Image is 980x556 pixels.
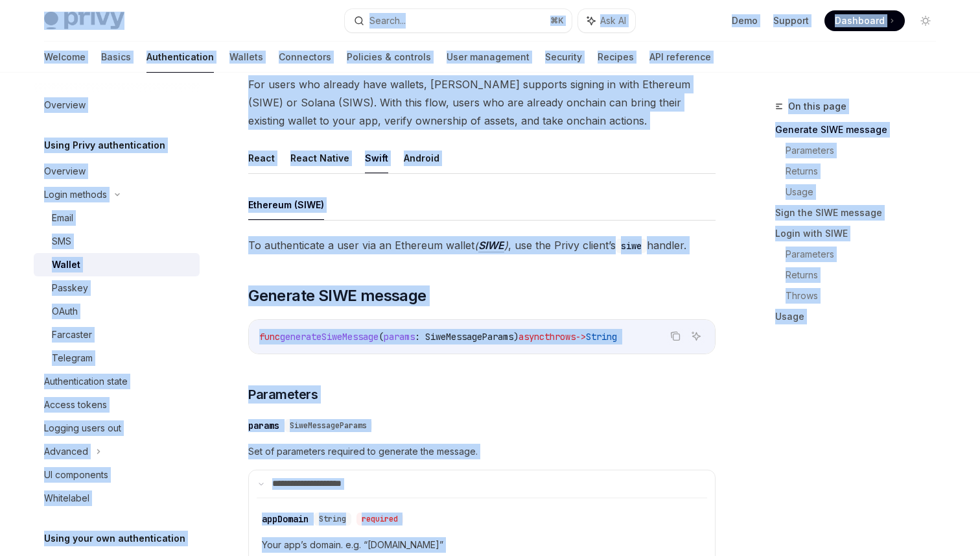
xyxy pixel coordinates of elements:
a: Authentication [146,42,214,73]
span: ⌘ K [550,16,564,26]
a: OAuth [34,300,200,323]
span: To authenticate a user via an Ethereum wallet , use the Privy client’s handler. [248,236,716,254]
a: Usage [775,306,946,327]
div: OAuth [52,304,78,319]
a: Dashboard [824,10,905,31]
span: Set of parameters required to generate the message. [248,444,716,459]
div: Search... [369,13,406,29]
a: Email [34,206,200,230]
a: Access tokens [34,393,200,417]
span: -> [576,331,586,343]
button: Swift [365,143,388,173]
a: Demo [732,14,758,27]
a: Wallets [229,42,263,73]
button: Search...⌘K [345,9,572,32]
a: Parameters [786,244,946,265]
span: String [319,514,346,524]
a: API reference [649,42,711,73]
div: Email [52,210,73,226]
a: Wallet [34,253,200,276]
div: appDomain [262,513,309,526]
span: Generate SIWE message [248,285,426,306]
div: SMS [52,234,71,249]
a: Recipes [598,42,634,73]
em: ( ) [474,239,508,252]
span: Ask AI [600,14,626,27]
a: Security [545,42,582,73]
a: User management [447,42,530,73]
span: throws [544,331,576,343]
div: Advanced [44,444,88,459]
span: generateSiweMessage [280,331,379,343]
span: Your app’s domain. e.g. “[DOMAIN_NAME]” [262,537,702,553]
button: React Native [290,143,349,173]
a: Overview [34,160,200,183]
span: SiweMessageParams [290,420,367,431]
a: Logging users out [34,417,200,440]
div: required [356,513,403,526]
code: siwe [616,239,647,253]
span: ( [379,331,384,343]
div: Telegram [52,350,93,366]
button: Copy the contents from the code block [667,328,684,344]
span: On this page [788,99,846,114]
span: params [384,331,415,343]
div: Overview [44,97,86,113]
div: Access tokens [44,397,107,413]
a: SIWE [478,239,504,252]
div: Login methods [44,187,107,202]
a: Whitelabel [34,487,200,510]
a: UI components [34,463,200,487]
button: Ask AI [578,9,635,32]
a: Basics [101,42,131,73]
h5: Using Privy authentication [44,138,165,153]
button: Ethereum (SIWE) [248,189,324,220]
div: Farcaster [52,327,92,343]
span: : SiweMessageParams) [415,331,519,343]
a: Farcaster [34,323,200,346]
a: Overview [34,93,200,117]
button: Ask AI [688,328,705,344]
a: Returns [786,265,946,285]
a: Parameters [786,140,946,161]
a: Usage [786,182,946,202]
a: Policies & controls [347,42,431,73]
button: Toggle dark mode [915,10,936,31]
a: Login with SIWE [775,223,946,244]
a: SMS [34,230,200,253]
a: Welcome [44,42,86,73]
div: Overview [44,163,86,179]
button: Android [404,143,439,173]
div: UI components [44,467,108,483]
img: light logo [44,12,124,30]
a: Support [773,14,809,27]
a: Throws [786,285,946,306]
span: For users who already have wallets, [PERSON_NAME] supports signing in with Ethereum (SIWE) or Sol... [248,75,716,130]
div: Authentication state [44,374,128,389]
a: Connectors [279,42,331,73]
div: Passkey [52,280,88,296]
a: Returns [786,161,946,182]
span: Dashboard [835,14,885,27]
a: Generate SIWE message [775,119,946,140]
div: Wallet [52,257,80,272]
span: Parameters [248,385,318,404]
a: Telegram [34,346,200,370]
span: func [259,331,280,343]
span: String [586,331,617,343]
div: Logging users out [44,420,121,436]
div: Whitelabel [44,490,89,506]
button: React [248,143,275,173]
a: Passkey [34,276,200,300]
a: Authentication state [34,370,200,393]
span: async [519,331,544,343]
a: Sign the SIWE message [775,202,946,223]
div: params [248,419,279,432]
h5: Using your own authentication [44,531,185,546]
